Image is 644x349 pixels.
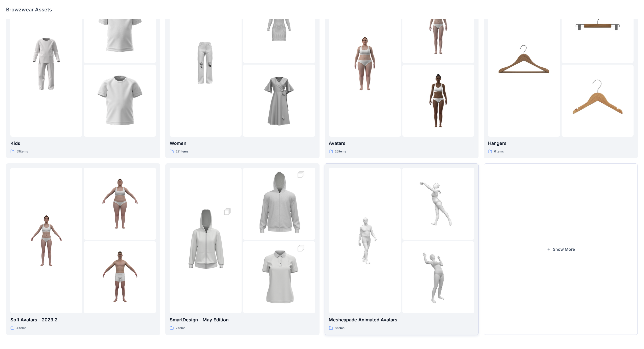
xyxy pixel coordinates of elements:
[18,36,74,92] img: folder 1
[251,236,307,319] img: folder 3
[329,316,475,323] p: Meshcapade Animated Avatars
[411,249,466,305] img: folder 3
[176,325,185,331] p: 7 items
[92,73,148,129] img: folder 3
[165,163,320,335] a: folder 1folder 2folder 3SmartDesign - May Edition7items
[170,316,315,323] p: SmartDesign - May Edition
[18,213,74,268] img: folder 1
[494,149,504,154] p: 6 items
[251,73,307,129] img: folder 3
[16,325,26,331] p: 4 items
[484,163,638,335] button: Show More
[92,249,148,305] img: folder 3
[411,176,466,231] img: folder 2
[176,149,188,154] p: 221 items
[10,140,156,147] p: Kids
[496,36,552,92] img: folder 1
[329,140,475,147] p: Avatars
[251,162,307,245] img: folder 2
[16,149,28,154] p: 59 items
[10,316,156,323] p: Soft Avatars - 2023.2
[335,149,346,154] p: 26 items
[488,140,634,147] p: Hangers
[337,36,393,92] img: folder 1
[411,73,466,129] img: folder 3
[92,176,148,231] img: folder 2
[178,199,233,282] img: folder 1
[325,163,479,335] a: folder 1folder 2folder 3Meshcapade Animated Avatars8items
[170,140,315,147] p: Women
[335,325,345,331] p: 8 items
[178,36,233,92] img: folder 1
[337,213,393,268] img: folder 1
[6,6,52,13] p: Browzwear Assets
[6,163,160,335] a: folder 1folder 2folder 3Soft Avatars - 2023.24items
[570,73,626,129] img: folder 3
